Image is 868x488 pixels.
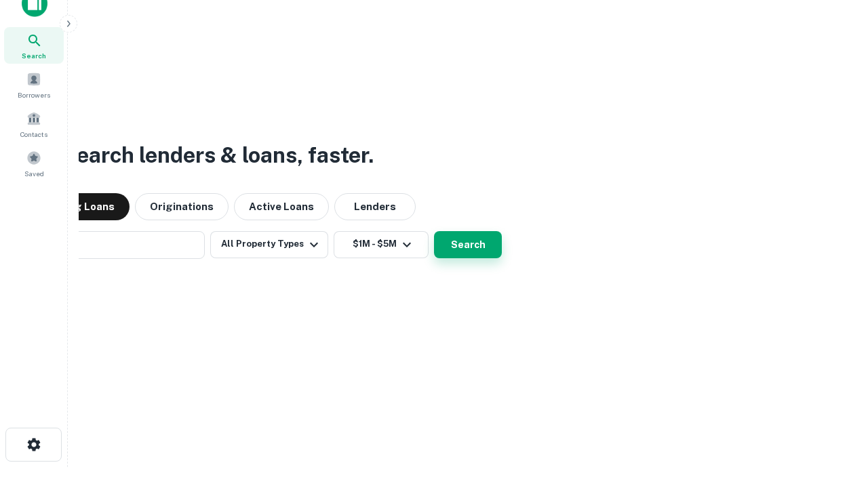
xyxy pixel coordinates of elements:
[334,193,416,220] button: Lenders
[18,89,50,100] span: Borrowers
[4,145,64,182] a: Saved
[20,129,47,140] span: Contacts
[24,168,44,179] span: Saved
[4,27,64,64] a: Search
[135,193,229,220] button: Originations
[4,106,64,142] a: Contacts
[4,66,64,103] a: Borrowers
[22,50,46,61] span: Search
[434,231,502,258] button: Search
[62,139,374,171] h3: Search lenders & loans, faster.
[800,380,868,445] iframe: Chat Widget
[334,231,429,258] button: $1M - $5M
[234,193,329,220] button: Active Loans
[210,231,328,258] button: All Property Types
